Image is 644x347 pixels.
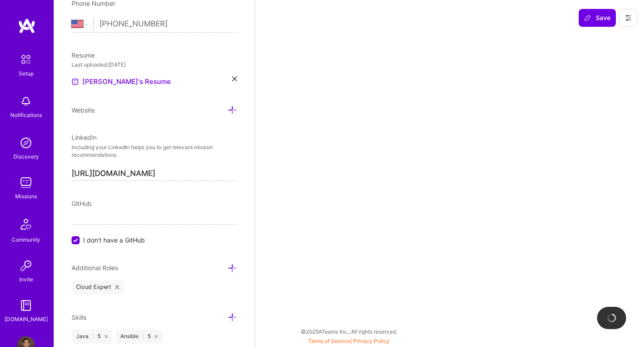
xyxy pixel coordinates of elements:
i: icon Close [155,335,158,338]
span: | [92,333,94,340]
span: GitHub [72,200,92,207]
button: Save [579,9,616,27]
span: | [142,333,144,340]
span: Additional Roles [72,264,118,272]
img: Resume [72,78,79,85]
a: [PERSON_NAME]'s Resume [72,76,171,87]
div: Cloud Expert [72,280,123,294]
img: setup [17,50,35,69]
span: I don't have a GitHub [83,235,145,245]
img: loading [607,314,616,322]
img: bell [17,92,35,110]
i: icon Close [115,285,119,289]
img: teamwork [17,174,35,192]
input: +1 (000) 000-0000 [99,11,237,37]
img: guide book [17,297,35,314]
i: icon Close [232,76,237,81]
span: | [308,338,390,344]
img: logo [18,18,36,34]
div: Setup [19,69,34,78]
div: © 2025 ATeams Inc., All rights reserved. [54,320,644,343]
div: Java 5 [72,329,112,343]
span: Resume [72,51,95,59]
div: Discovery [13,152,39,161]
div: Last uploaded: [DATE] [72,60,237,69]
a: Privacy Policy [353,338,390,344]
p: Including your LinkedIn helps you to get relevant mission recommendations. [72,144,237,159]
div: [DOMAIN_NAME] [4,314,48,324]
span: Website [72,106,95,114]
div: Notifications [10,110,42,120]
i: icon Close [105,335,108,338]
span: Save [584,13,610,22]
span: LinkedIn [72,134,97,141]
div: Community [12,235,40,244]
span: Skills [72,314,86,321]
img: Community [15,213,37,235]
img: discovery [17,134,35,152]
div: Missions [15,192,37,201]
a: Terms of Service [308,338,350,344]
div: Invite [19,275,33,284]
img: Invite [17,257,35,275]
div: Ansible 5 [116,329,162,343]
